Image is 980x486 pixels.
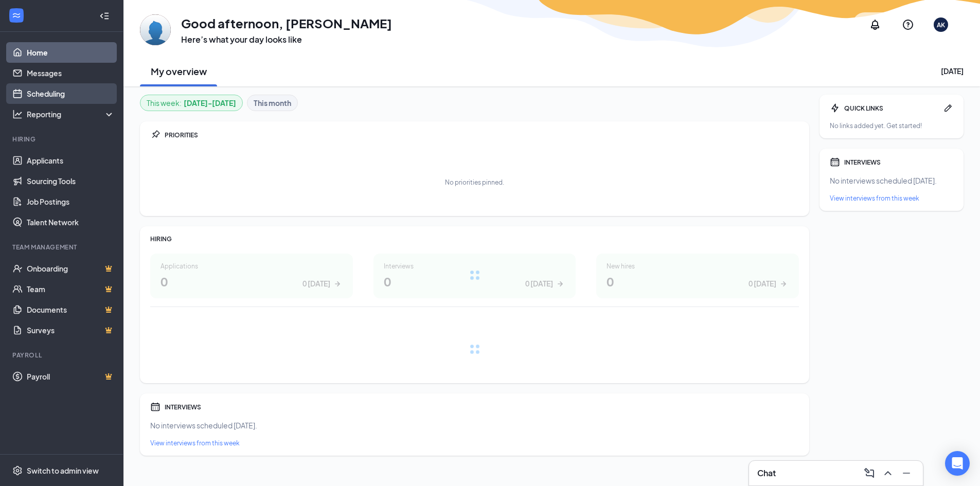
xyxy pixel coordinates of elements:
button: ChevronUp [880,465,896,481]
svg: Notifications [869,19,881,31]
div: Switch to admin view [27,465,99,476]
svg: Settings [12,465,23,476]
div: No interviews scheduled [DATE]. [150,420,799,430]
div: Open Intercom Messenger [945,451,970,476]
svg: WorkstreamLogo [11,10,22,21]
b: This month [254,97,291,109]
svg: QuestionInfo [902,19,914,31]
svg: Calendar [830,157,840,167]
svg: Collapse [99,11,110,21]
div: Payroll [12,351,113,359]
h2: My overview [151,65,207,78]
svg: Minimize [900,467,913,479]
a: View interviews from this week [830,194,953,203]
div: AK [937,21,945,29]
a: Home [27,42,115,63]
div: No links added yet. Get started! [830,121,953,130]
button: ComposeMessage [861,465,878,481]
h1: Good afternoon, [PERSON_NAME] [181,14,392,32]
div: Reporting [27,109,115,119]
a: SurveysCrown [27,320,115,340]
a: DocumentsCrown [27,299,115,320]
a: OnboardingCrown [27,258,115,279]
svg: ChevronUp [882,467,894,479]
a: Scheduling [27,83,115,104]
b: [DATE] - [DATE] [184,97,236,109]
svg: Pin [150,130,161,140]
a: Sourcing Tools [27,171,115,191]
div: [DATE] [941,66,964,76]
svg: Bolt [830,103,840,113]
div: PRIORITIES [165,131,799,139]
div: Hiring [12,135,113,143]
img: Alexys Koch [140,14,171,45]
div: INTERVIEWS [165,403,799,411]
div: INTERVIEWS [844,158,953,167]
svg: ComposeMessage [863,467,876,479]
div: No interviews scheduled [DATE]. [830,175,953,186]
svg: Calendar [150,402,161,412]
div: HIRING [150,235,799,243]
div: This week : [147,97,236,109]
div: No priorities pinned. [445,178,504,187]
svg: Pen [943,103,953,113]
a: Job Postings [27,191,115,212]
a: PayrollCrown [27,366,115,387]
div: Team Management [12,243,113,251]
a: TeamCrown [27,279,115,299]
a: View interviews from this week [150,439,799,447]
h3: Here’s what your day looks like [181,34,392,45]
div: QUICK LINKS [844,104,939,113]
a: Messages [27,63,115,83]
button: Minimize [898,465,915,481]
svg: Analysis [12,109,23,119]
h3: Chat [757,467,776,479]
a: Applicants [27,150,115,171]
a: Talent Network [27,212,115,232]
